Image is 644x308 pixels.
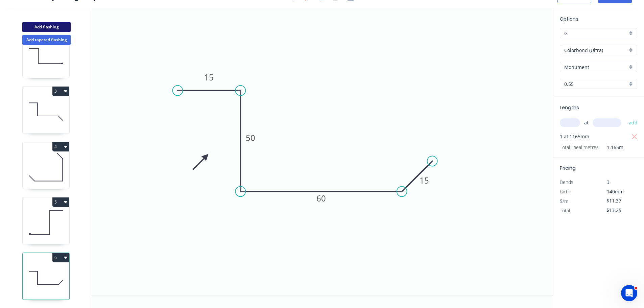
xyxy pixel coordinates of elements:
[560,188,570,195] span: Girth
[560,165,576,171] span: Pricing
[246,132,255,143] tspan: 50
[52,87,69,96] button: 3
[420,175,429,186] tspan: 15
[564,47,627,54] input: Material
[316,193,326,204] tspan: 60
[564,30,627,37] input: Price level
[599,143,623,152] span: 1.165m
[607,179,610,185] span: 3
[22,22,71,32] button: Add flashing
[560,207,570,214] span: Total
[560,132,589,141] span: 1 at 1165mm
[560,179,573,185] span: Bends
[52,197,69,207] button: 5
[607,188,624,195] span: 140mm
[564,80,627,88] input: Thickness
[52,142,69,151] button: 4
[560,198,568,204] span: $/m
[560,104,579,111] span: Lengths
[560,143,599,152] span: Total lineal metres
[584,118,589,127] span: at
[564,64,627,71] input: Colour
[52,253,69,262] button: 6
[560,16,578,22] span: Options
[22,35,71,45] button: Add tapered flashing
[625,117,641,128] button: add
[621,285,637,301] iframe: Intercom live chat
[204,72,214,83] tspan: 15
[91,8,553,295] svg: 0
